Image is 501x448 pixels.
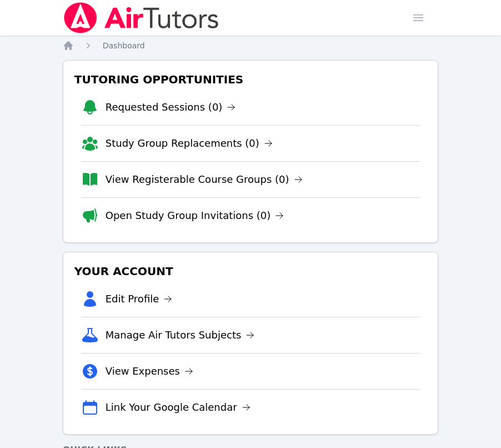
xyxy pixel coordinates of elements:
[72,261,429,281] h3: Your Account
[103,41,145,50] span: Dashboard
[63,40,439,51] nav: Breadcrumb
[106,400,250,415] a: Link Your Google Calendar
[72,69,429,89] h3: Tutoring Opportunities
[106,208,284,223] a: Open Study Group Invitations (0)
[106,136,273,151] a: Study Group Replacements (0)
[106,364,193,379] a: View Expenses
[63,2,220,33] img: Air Tutors
[106,172,303,187] a: View Registerable Course Groups (0)
[106,327,255,343] a: Manage Air Tutors Subjects
[103,40,145,51] a: Dashboard
[106,99,236,115] a: Requested Sessions (0)
[106,291,173,307] a: Edit Profile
